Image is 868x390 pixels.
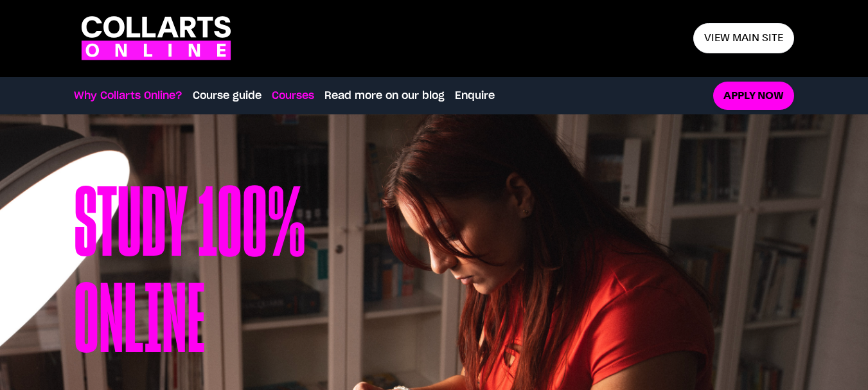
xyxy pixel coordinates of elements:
a: Read more on our blog [324,88,445,103]
a: Apply now [713,82,794,111]
a: Enquire [455,88,495,103]
a: View main site [693,23,794,53]
a: Courses [272,88,314,103]
a: Course guide [193,88,261,103]
a: Why Collarts Online? [74,88,182,103]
